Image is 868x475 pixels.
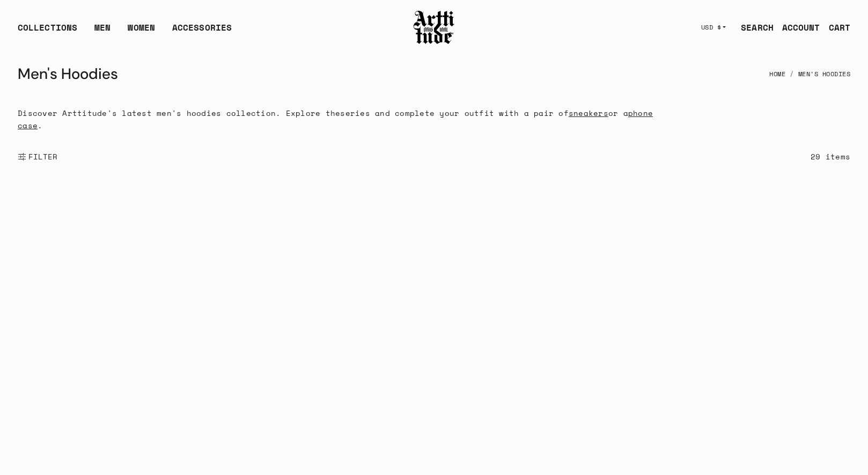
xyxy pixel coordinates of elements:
[128,21,155,42] a: WOMEN
[18,107,653,131] a: phone case
[785,62,850,86] li: Men's Hoodies
[18,145,58,169] button: Show filters
[820,17,850,38] a: Open cart
[695,16,733,39] button: USD $
[9,21,240,42] ul: Main navigation
[18,21,77,42] div: COLLECTIONS
[774,17,820,38] a: ACCOUNT
[701,23,722,32] span: USD $
[732,17,774,38] a: SEARCH
[18,107,670,131] p: Discover Arttitude's latest men's hoodies collection. Explore the series and complete your outfit...
[569,107,608,119] a: sneakers
[26,151,58,162] span: FILTER
[18,61,118,87] h1: Men's Hoodies
[172,21,232,42] div: ACCESSORIES
[811,150,850,163] div: 29 items
[413,9,455,46] img: Arttitude
[769,62,785,86] a: Home
[829,21,850,34] div: CART
[94,21,111,42] a: MEN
